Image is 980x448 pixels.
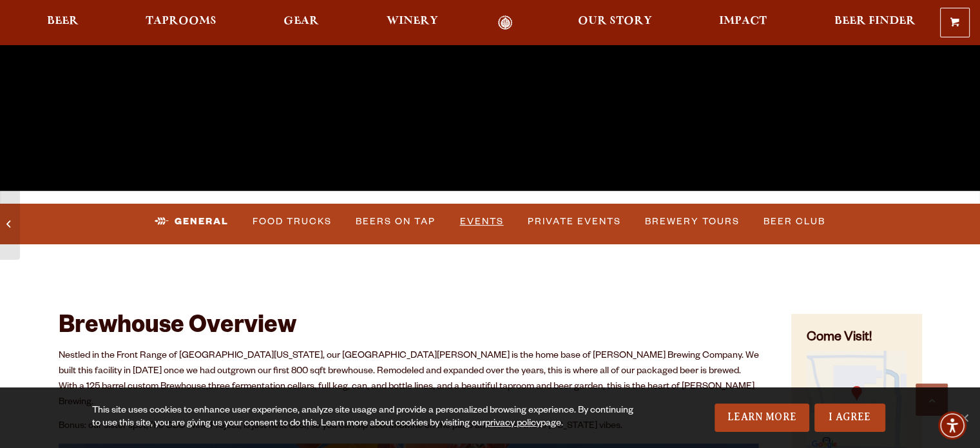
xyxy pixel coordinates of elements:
[39,15,87,30] a: Beer
[834,16,915,26] span: Beer Finder
[455,207,509,237] a: Events
[758,207,831,237] a: Beer Club
[137,15,225,30] a: Taprooms
[814,404,885,432] a: I Agree
[938,411,966,440] div: Accessibility Menu
[578,16,652,26] span: Our Story
[711,15,775,30] a: Impact
[283,16,319,26] span: Gear
[807,329,906,348] h4: Come Visit!
[59,314,760,342] h2: Brewhouse Overview
[92,405,642,431] div: This site uses cookies to enhance user experience, analyze site usage and provide a personalized ...
[916,384,948,416] a: Scroll to top
[149,207,234,237] a: General
[640,207,745,237] a: Brewery Tours
[59,382,754,408] span: three fermentation cellars, full keg, can, and bottle lines, and a beautiful taproom and beer gar...
[485,419,541,429] a: privacy policy
[275,15,327,30] a: Gear
[825,15,923,30] a: Beer Finder
[146,16,216,26] span: Taprooms
[481,15,530,30] a: Odell Home
[47,16,79,26] span: Beer
[387,16,438,26] span: Winery
[351,207,441,237] a: Beers on Tap
[59,349,760,411] p: Nestled in the Front Range of [GEOGRAPHIC_DATA][US_STATE], our [GEOGRAPHIC_DATA][PERSON_NAME] is ...
[247,207,337,237] a: Food Trucks
[715,404,809,432] a: Learn More
[523,207,626,237] a: Private Events
[719,16,767,26] span: Impact
[378,15,447,30] a: Winery
[570,15,660,30] a: Our Story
